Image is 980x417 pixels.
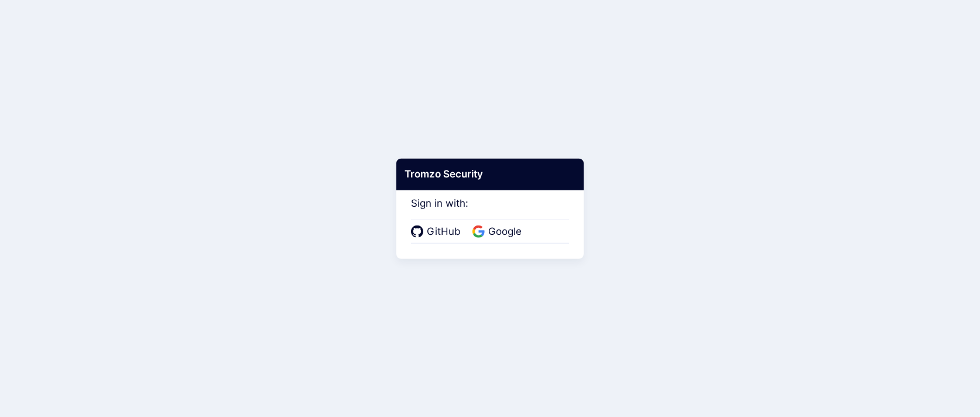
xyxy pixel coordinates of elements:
[472,224,525,240] a: Google
[485,224,525,240] span: Google
[396,159,584,190] div: Tromzo Security
[411,224,464,240] a: GitHub
[423,224,464,240] span: GitHub
[411,182,569,244] div: Sign in with:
